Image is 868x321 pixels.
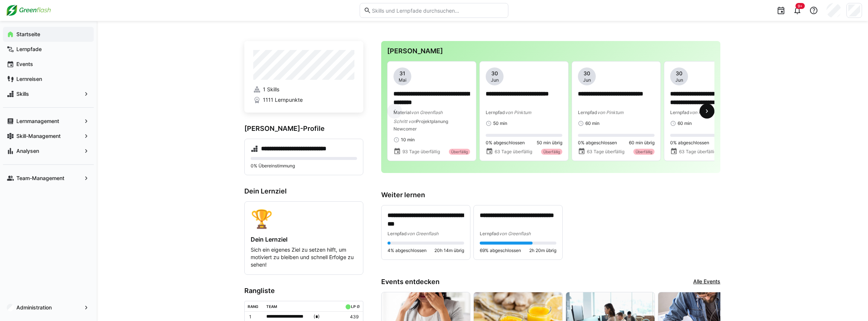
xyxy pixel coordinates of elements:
span: von Greenflash [499,231,531,236]
span: Jun [675,77,683,83]
span: 1 Skills [263,86,279,93]
h3: Weiter lernen [381,191,720,199]
span: Lernpfad [578,110,597,115]
p: Sich ein eigenes Ziel zu setzen hilft, um motiviert zu bleiben und schnell Erfolge zu sehen! [251,246,357,268]
span: Lernpfad [670,110,689,115]
div: Team [266,304,277,309]
span: 30 [491,70,498,77]
span: Jun [583,77,591,83]
span: 31 [399,70,405,77]
span: 4% abgeschlossen [388,248,427,254]
span: 2h 20m übrig [529,248,556,254]
span: von Greenflash [411,110,443,115]
div: Überfällig [449,149,470,155]
span: 20h 14m übrig [434,248,464,254]
span: 0% abgeschlossen [670,140,709,146]
span: Jun [491,77,499,83]
span: von Pinktum [689,110,716,115]
input: Skills und Lernpfade durchsuchen… [371,7,504,14]
span: 9+ [798,4,803,8]
h4: Dein Lernziel [251,236,357,243]
span: Schritt von [393,119,416,124]
span: 63 Tage überfällig [495,149,532,155]
div: Überfällig [541,149,562,155]
span: Material [393,110,411,115]
span: Projektplanung Newcomer [393,119,448,132]
span: Lernpfad [486,110,505,115]
a: 1 Skills [253,86,354,93]
span: 60 min [678,120,692,126]
p: 0% Übereinstimmung [251,163,357,169]
span: 1111 Lernpunkte [263,96,303,104]
span: 0% abgeschlossen [486,140,525,146]
span: Lernpfad [388,231,407,236]
span: 30 [676,70,682,77]
div: Rang [248,304,258,309]
span: 69% abgeschlossen [480,248,521,254]
div: 🏆 [251,208,357,230]
span: 60 min [585,120,599,126]
span: Mai [399,77,406,83]
h3: Dein Lernziel [244,187,363,195]
span: 30 [584,70,590,77]
span: 93 Tage überfällig [402,149,440,155]
a: ø [357,303,360,309]
span: 10 min [401,137,415,143]
span: 0% abgeschlossen [578,140,617,146]
h3: Events entdecken [381,278,440,286]
p: 1 [249,314,260,320]
span: von Greenflash [407,231,438,236]
h3: [PERSON_NAME] [387,47,714,55]
p: 439 [344,314,359,320]
span: Lernpfad [480,231,499,236]
span: 60 min übrig [629,140,655,146]
span: 63 Tage überfällig [587,149,624,155]
span: von Pinktum [597,110,623,115]
span: von Pinktum [505,110,531,115]
a: Alle Events [693,278,720,286]
span: 50 min [493,120,507,126]
span: ( ) [314,313,320,321]
div: LP [351,304,356,309]
div: Überfällig [633,149,655,155]
h3: [PERSON_NAME]-Profile [244,125,363,133]
h3: Rangliste [244,287,363,295]
span: 50 min übrig [537,140,562,146]
span: 63 Tage überfällig [679,149,717,155]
